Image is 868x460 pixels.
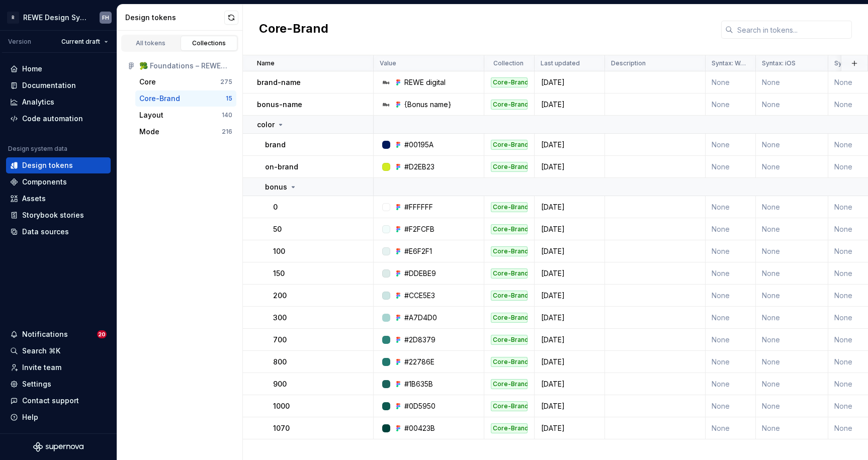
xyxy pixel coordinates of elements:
p: 200 [273,291,287,301]
div: [DATE] [535,77,604,87]
a: Documentation [6,77,111,94]
p: 1000 [273,401,290,411]
a: Storybook stories [6,207,111,223]
div: #CCE5E3 [404,291,435,301]
a: Home [6,61,111,77]
div: #00423B [404,423,435,433]
div: Settings [22,379,51,389]
td: None [706,285,756,307]
div: [DATE] [535,401,604,411]
td: None [706,262,756,285]
div: Core-Brand [491,140,528,150]
div: [DATE] [535,162,604,172]
div: Search ⌘K [22,346,60,356]
td: None [706,351,756,373]
div: 140 [222,111,232,119]
div: Code automation [22,114,83,124]
td: None [756,395,828,417]
span: Current draft [61,38,100,46]
td: None [706,156,756,178]
button: Layout140 [135,107,236,123]
div: Notifications [22,329,68,339]
p: Syntax: iOS [762,59,796,67]
div: #A7D4D0 [404,313,437,323]
td: None [706,395,756,417]
div: Documentation [22,80,76,90]
div: [DATE] [535,335,604,345]
div: Core-Brand [491,202,528,212]
div: [DATE] [535,140,604,150]
p: brand [265,140,286,150]
a: Assets [6,191,111,207]
div: #E6F2F1 [404,246,432,256]
div: Assets [22,194,46,204]
p: 800 [273,357,287,367]
div: Core-Brand [491,246,528,256]
div: Core-Brand [491,77,528,87]
a: Design tokens [6,157,111,173]
div: [DATE] [535,357,604,367]
td: None [706,329,756,351]
div: [DATE] [535,313,604,323]
td: None [756,417,828,439]
td: None [756,373,828,395]
p: Name [257,59,275,67]
div: REWE digital [404,77,446,87]
div: [DATE] [535,224,604,234]
div: #00195A [404,140,433,150]
button: Help [6,409,111,425]
div: #FFFFFF [404,202,433,212]
td: None [756,351,828,373]
td: None [706,218,756,240]
div: All tokens [126,39,176,47]
div: R [7,12,19,24]
td: None [706,196,756,218]
div: Data sources [22,227,69,237]
td: None [706,94,756,116]
p: Value [380,59,396,67]
p: 300 [273,313,287,323]
h2: Core-Brand [259,21,328,39]
div: Storybook stories [22,210,84,220]
div: Core [139,77,156,87]
div: Components [22,177,67,187]
div: Core-Brand [491,379,528,389]
button: Current draft [57,35,113,49]
div: Collections [184,39,234,47]
p: 1070 [273,423,290,433]
a: Supernova Logo [33,442,83,452]
p: 700 [273,335,287,345]
button: Notifications20 [6,326,111,342]
td: None [706,71,756,94]
td: None [756,156,828,178]
div: [DATE] [535,100,604,110]
a: Code automation [6,111,111,127]
div: Design system data [8,145,67,153]
div: Core-Brand [491,423,528,433]
p: bonus-name [257,100,302,110]
div: Layout [139,110,163,120]
button: Core-Brand15 [135,90,236,107]
p: 150 [273,268,285,279]
a: Invite team [6,359,111,376]
button: Search ⌘K [6,343,111,359]
button: RREWE Design SystemFH [2,7,115,28]
td: None [756,71,828,94]
div: {Bonus name} [404,100,451,110]
div: 275 [220,78,232,86]
div: Core-Brand [491,335,528,345]
div: 15 [226,95,232,103]
div: Core-Brand [491,268,528,279]
div: #D2EB23 [404,162,435,172]
div: Contact support [22,396,79,406]
div: Design tokens [22,160,73,170]
td: None [706,240,756,262]
p: Syntax: Web [712,59,747,67]
p: Description [611,59,646,67]
div: #DDEBE9 [404,268,436,279]
div: #0D5950 [404,401,436,411]
div: [DATE] [535,202,604,212]
div: [DATE] [535,379,604,389]
p: brand-name [257,77,301,87]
